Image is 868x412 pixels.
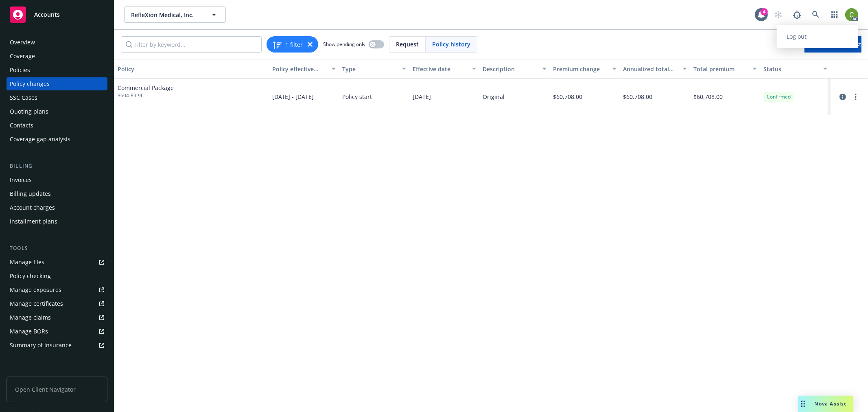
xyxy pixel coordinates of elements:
[550,59,620,79] button: Premium change
[10,50,35,63] div: Coverage
[851,92,861,102] a: more
[553,92,582,101] span: $60,708.00
[690,59,761,79] button: Total premium
[7,215,107,228] a: Installment plans
[763,65,818,73] div: Status
[838,92,848,102] a: circleInformation
[7,283,107,296] a: Manage exposures
[10,270,51,283] div: Policy checking
[7,173,107,186] a: Invoices
[7,77,107,90] a: Policy changes
[10,77,50,90] div: Policy changes
[10,133,70,146] div: Coverage gap analysis
[10,173,32,186] div: Invoices
[7,3,107,26] a: Accounts
[7,162,107,170] div: Billing
[121,36,262,53] input: Filter by keyword...
[10,325,48,338] div: Manage BORs
[10,91,37,104] div: SSC Cases
[323,41,365,48] span: Show pending only
[798,396,808,412] div: Drag to move
[432,40,470,48] span: Policy history
[342,65,397,73] div: Type
[620,59,690,79] button: Annualized total premium change
[7,368,107,376] div: Analytics hub
[409,59,480,79] button: Effective date
[342,92,372,101] span: Policy start
[118,92,174,99] span: 3604-89-96
[693,65,748,73] div: Total premium
[7,133,107,146] a: Coverage gap analysis
[10,201,55,214] div: Account charges
[10,215,57,228] div: Installment plans
[10,256,44,269] div: Manage files
[483,65,538,73] div: Description
[798,396,853,412] button: Nova Assist
[10,119,33,132] div: Contacts
[845,8,858,21] img: photo
[7,270,107,283] a: Policy checking
[7,187,107,200] a: Billing updates
[7,256,107,269] a: Manage files
[124,7,226,23] button: RefleXion Medical, Inc.
[10,311,51,324] div: Manage claims
[623,65,678,73] div: Annualized total premium change
[118,65,266,73] div: Policy
[789,7,805,23] a: Report a Bug
[285,40,303,49] span: 1 filter
[10,64,30,77] div: Policies
[118,83,174,92] span: Commercial Package
[131,11,201,19] span: RefleXion Medical, Inc.
[7,297,107,310] a: Manage certificates
[7,91,107,104] a: SSC Cases
[767,93,791,101] span: Confirmed
[761,8,768,15] div: 4
[10,297,63,310] div: Manage certificates
[808,7,824,23] a: Search
[770,7,787,23] a: Start snowing
[10,105,48,118] div: Quoting plans
[7,119,107,132] a: Contacts
[339,59,409,79] button: Type
[7,339,107,352] a: Summary of insurance
[272,65,327,73] div: Policy effective dates
[10,339,72,352] div: Summary of insurance
[483,92,505,101] div: Original
[479,59,550,79] button: Description
[413,92,431,101] span: [DATE]
[7,64,107,77] a: Policies
[7,325,107,338] a: Manage BORs
[815,400,847,407] span: Nova Assist
[760,59,831,79] button: Status
[413,65,468,73] div: Effective date
[826,7,843,23] a: Switch app
[7,377,107,402] span: Open Client Navigator
[10,187,51,200] div: Billing updates
[10,36,35,49] div: Overview
[272,92,314,101] span: [DATE] - [DATE]
[10,283,61,296] div: Manage exposures
[7,244,107,252] div: Tools
[396,40,419,48] span: Request
[553,65,608,73] div: Premium change
[7,311,107,324] a: Manage claims
[693,92,723,101] span: $60,708.00
[269,59,339,79] button: Policy effective dates
[777,28,858,45] a: Log out
[34,11,60,18] span: Accounts
[623,92,652,101] span: $60,708.00
[7,105,107,118] a: Quoting plans
[7,36,107,49] a: Overview
[7,50,107,63] a: Coverage
[7,201,107,214] a: Account charges
[114,59,269,79] button: Policy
